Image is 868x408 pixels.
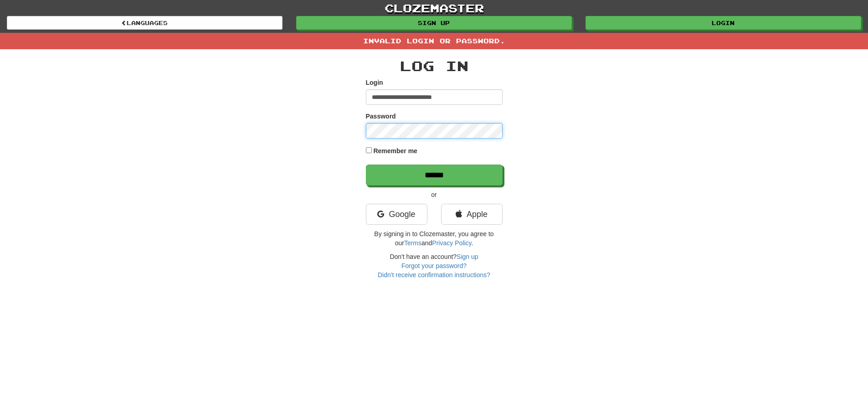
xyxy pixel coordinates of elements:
div: Don't have an account? [366,252,503,279]
a: Terms [404,239,421,247]
a: Google [366,204,427,225]
a: Forgot your password? [401,262,467,269]
a: Login [586,16,861,30]
a: Didn't receive confirmation instructions? [378,271,490,279]
a: Sign up [296,16,572,30]
a: Sign up [457,253,478,260]
a: Languages [7,16,282,30]
a: Apple [441,204,503,225]
p: By signing in to Clozemaster, you agree to our and . [366,229,503,248]
label: Remember me [373,146,417,155]
h2: Log In [366,58,503,73]
p: or [366,190,503,199]
a: Privacy Policy [432,239,471,247]
label: Password [366,112,396,121]
label: Login [366,78,383,87]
